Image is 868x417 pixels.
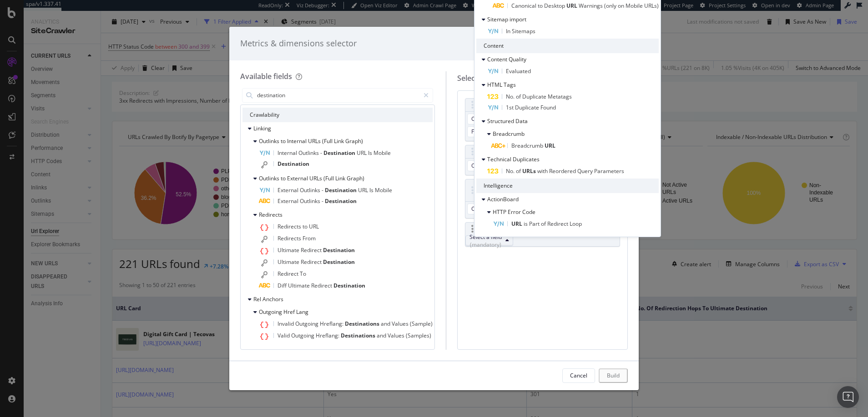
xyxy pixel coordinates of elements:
span: Redirect [301,246,323,254]
div: HTTP Status CodetimesOn Current Crawl [465,145,620,175]
button: Build [599,368,628,383]
span: Hreflang: [320,320,345,328]
span: - [322,186,325,194]
span: HTTP [493,208,508,216]
div: Crawlability [242,108,433,122]
span: URL [309,223,319,230]
span: Destination [333,282,365,289]
span: Hreflang: [316,332,341,339]
span: Destination [278,160,309,168]
span: Mobile [373,149,391,157]
span: Anchors [262,295,283,303]
span: Graph) [347,174,364,182]
span: Error [508,208,522,216]
span: with [537,167,549,175]
span: Code [522,208,535,216]
div: (mandatory) [469,241,502,248]
span: of [516,93,522,100]
span: Linking [253,124,271,132]
span: Quality [509,55,526,63]
button: On Current Crawl [467,160,527,171]
div: ActivetimesOn Current CrawlOrganicFrom All Organic SourcesFrom All Devices [465,98,620,141]
span: Ultimate [278,258,301,266]
span: External [278,197,300,205]
span: and [381,320,392,328]
span: On Current Crawl [471,205,515,213]
span: Redirect [278,270,300,278]
span: Invalid [278,320,295,328]
button: Select a field(mandatory) [465,235,513,246]
div: Cancel [570,372,587,379]
span: Outgoing [295,320,320,328]
span: No. [506,167,516,175]
span: Breadcrumb [493,130,525,138]
div: Metrics & dimensions selector [240,38,357,50]
span: and [377,332,388,339]
span: (Samples) [406,332,431,339]
span: 1st [506,104,515,111]
span: Metatags [548,93,572,100]
span: Outlinks [259,137,281,145]
span: Query [577,167,594,175]
span: Is [368,149,373,157]
span: URLs [522,167,537,175]
div: Build [607,372,620,379]
span: Content [487,55,509,63]
span: Reordered [549,167,577,175]
span: URL [511,220,524,228]
span: Duplicates [513,155,540,163]
div: Intelligence [476,179,659,193]
span: Outgoing [259,308,283,316]
span: Href [283,308,296,316]
span: Graph) [345,137,363,145]
button: Cancel [562,368,595,383]
span: is [524,220,529,228]
span: URLs [308,137,322,145]
span: Duplicate [515,104,540,111]
span: Redirect [301,258,323,266]
span: Redirect [311,282,333,289]
span: Mobile [375,186,392,194]
span: Destination [323,246,355,254]
span: Rel [253,295,262,303]
span: Is [369,186,375,194]
span: of [516,167,522,175]
button: From All Organic Sources [467,126,547,137]
span: Destination [325,197,357,205]
div: No. of Redirection Hops To Ultimate DestinationtimesOn Current Crawl [465,179,620,218]
span: To [300,270,306,278]
span: - [320,149,323,157]
span: External [278,186,300,194]
input: Search by field name [256,89,419,102]
span: Values [388,332,406,339]
span: Lang [296,308,308,316]
span: External [287,174,309,182]
span: Valid [278,332,291,339]
button: On Current Crawl [467,204,527,214]
span: Loop [570,220,582,228]
span: Internal [278,149,298,157]
span: Outlinks [300,186,322,194]
span: URL [545,142,555,149]
div: Available fields [240,71,292,81]
span: Outlinks [298,149,320,157]
div: Ultimate Redirect DestinationtimesSelect a field(mandatory)Content Quality HTML Tags Structured D... [465,222,620,247]
span: URL [357,149,368,157]
span: Breadcrumb [511,142,545,149]
span: Data [515,117,528,125]
span: Destination [323,258,355,266]
span: Destinations [345,320,381,328]
span: Redirects [278,223,303,230]
span: of [541,220,547,228]
span: Evaluated [506,67,531,75]
span: Outlinks [259,174,281,182]
span: Destinations [341,332,377,339]
span: ActionBoard [487,195,519,203]
span: Duplicate [522,93,548,100]
span: Link [334,137,345,145]
span: From [303,234,316,242]
button: On Current Crawl [467,114,527,124]
div: Selected fields [457,73,507,84]
span: Tags [504,81,516,89]
span: to [281,174,287,182]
